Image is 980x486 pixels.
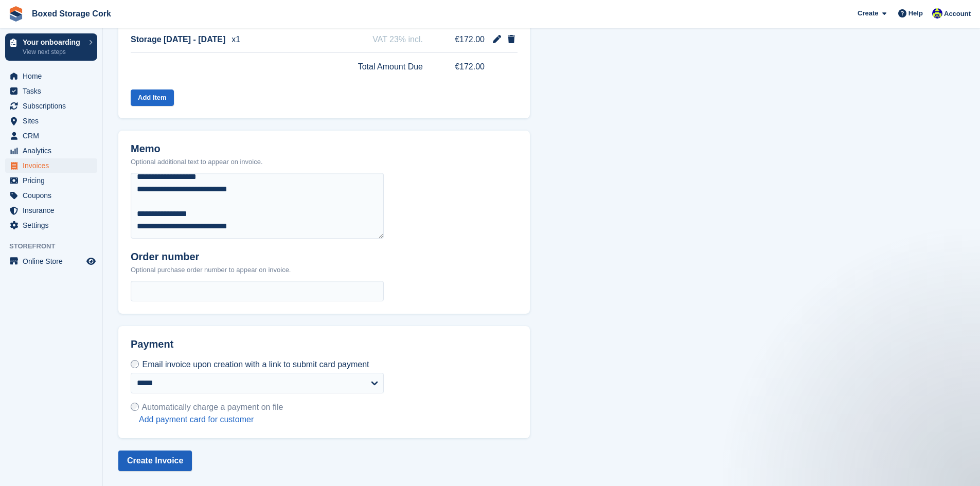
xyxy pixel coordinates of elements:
p: Your onboarding [23,39,84,46]
input: Email invoice upon creation with a link to submit card payment [131,360,139,368]
img: stora-icon-8386f47178a22dfd0bd8f6a31ec36ba5ce8667c1dd55bd0f319d3a0aa187defe.svg [8,6,24,22]
span: Storage [DATE] - [DATE] [131,33,225,46]
span: Total Amount Due [358,61,423,73]
h2: Memo [131,143,263,155]
a: menu [5,188,97,203]
a: menu [5,99,97,113]
a: menu [5,203,97,218]
a: Your onboarding View next steps [5,33,97,61]
button: Create Invoice [118,451,192,471]
p: View next steps [23,47,84,57]
h2: Order number [131,251,291,263]
span: Pricing [23,173,84,188]
span: €172.00 [446,61,485,73]
span: x1 [231,33,240,46]
a: menu [5,254,97,268]
span: Settings [23,218,84,232]
span: Automatically charge a payment on file [142,403,283,411]
a: menu [5,84,97,98]
span: CRM [23,129,84,143]
a: Preview store [85,255,97,267]
img: Vincent [932,8,942,19]
a: Boxed Storage Cork [28,5,115,22]
span: Online Store [23,254,84,268]
span: Email invoice upon creation with a link to submit card payment [142,360,369,369]
p: Optional additional text to appear on invoice. [131,157,263,167]
a: menu [5,143,97,158]
span: Invoices [23,158,84,173]
span: Storefront [9,241,102,251]
span: Help [908,8,923,19]
span: Sites [23,114,84,128]
button: Add Item [131,89,174,106]
input: Automatically charge a payment on file Add payment card for customer [131,403,139,411]
a: menu [5,129,97,143]
p: Optional purchase order number to appear on invoice. [131,265,291,275]
span: Subscriptions [23,99,84,113]
a: menu [5,158,97,173]
span: Analytics [23,143,84,158]
span: Home [23,69,84,83]
h2: Payment [131,338,384,358]
a: menu [5,218,97,232]
span: €172.00 [446,33,485,46]
span: Create [858,8,878,19]
span: VAT 23% incl. [372,33,423,46]
a: Add payment card for customer [139,415,283,425]
span: Coupons [23,188,84,203]
a: menu [5,69,97,83]
span: Insurance [23,203,84,218]
a: menu [5,114,97,128]
span: Tasks [23,84,84,98]
span: Account [944,9,971,19]
a: menu [5,173,97,188]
